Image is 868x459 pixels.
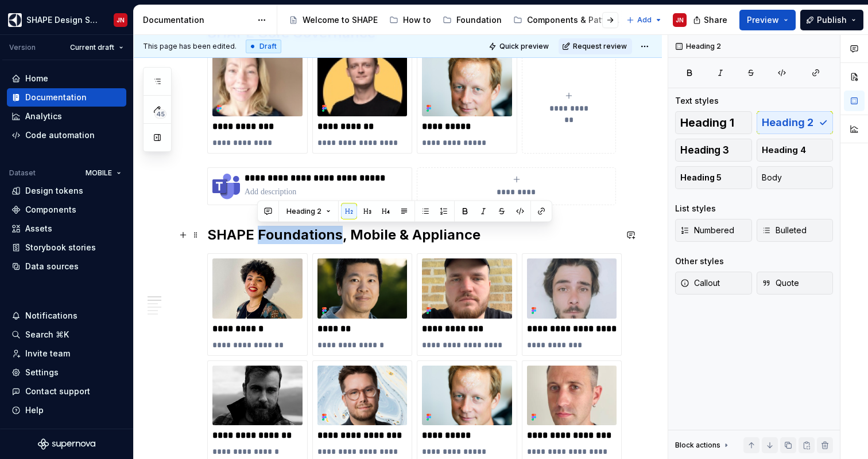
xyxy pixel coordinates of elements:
[676,15,684,25] div: JN
[817,14,847,26] span: Publish
[527,366,617,425] img: 57cb171b-7ffe-45e5-b953-e28d8550451f.png
[25,242,96,253] div: Storybook stories
[637,15,652,25] span: Add
[385,11,436,29] a: How to
[25,386,90,397] div: Contact support
[800,10,863,30] button: Publish
[747,14,779,26] span: Preview
[7,257,126,276] a: Data sources
[207,226,616,244] h2: SHAPE Foundations, Mobile & Appliance
[246,40,281,53] div: Draft
[7,88,126,107] a: Documentation
[7,69,126,88] a: Home
[143,14,251,26] div: Documentation
[456,14,502,26] div: Foundation
[281,203,336,219] button: Heading 2
[675,272,752,295] button: Callout
[485,38,554,54] button: Quick preview
[7,182,126,200] a: Design tokens
[7,363,126,382] a: Settings
[7,382,126,401] button: Contact support
[26,14,100,26] div: SHAPE Design System
[25,329,69,340] div: Search ⌘K
[762,225,807,236] span: Bulleted
[687,10,735,30] button: Share
[9,43,36,52] div: Version
[680,277,720,289] span: Callout
[7,219,126,238] a: Assets
[303,14,378,26] div: Welcome to SHAPE
[739,10,796,30] button: Preview
[86,168,112,178] span: MOBILE
[25,348,70,359] div: Invite team
[675,219,752,242] button: Numbered
[403,14,431,26] div: How to
[762,172,782,183] span: Body
[25,73,48,84] div: Home
[25,223,52,234] div: Assets
[7,307,126,325] button: Notifications
[284,9,621,32] div: Page tree
[422,366,512,425] img: d5466c69-f9cc-4513-a774-1dfb1c510bb2.png
[25,130,95,141] div: Code automation
[757,219,834,242] button: Bulleted
[762,144,806,156] span: Heading 4
[7,344,126,363] a: Invite team
[25,261,79,272] div: Data sources
[499,42,549,51] span: Quick preview
[757,139,834,162] button: Heading 4
[25,111,62,122] div: Analytics
[9,168,36,178] div: Dataset
[675,166,752,189] button: Heading 5
[675,111,752,134] button: Heading 1
[757,166,834,189] button: Body
[680,144,729,156] span: Heading 3
[7,107,126,125] a: Analytics
[527,14,622,26] div: Components & Patterns
[675,437,731,453] div: Block actions
[7,325,126,344] button: Search ⌘K
[680,225,734,236] span: Numbered
[757,272,834,295] button: Quote
[527,258,617,318] img: 250fab5e-d3c2-41b0-96a5-3e03ff272ad6.png
[704,14,727,26] span: Share
[559,38,632,54] button: Request review
[25,405,44,416] div: Help
[675,441,720,450] div: Block actions
[154,109,166,119] span: 45
[438,11,506,29] a: Foundation
[680,117,734,128] span: Heading 1
[317,366,408,425] img: ac05fabb-c6b2-4a09-8707-afde4ee4ef8b.png
[2,7,131,32] button: SHAPE Design SystemJN
[25,367,59,378] div: Settings
[509,11,626,29] a: Components & Patterns
[8,13,22,27] img: 1131f18f-9b94-42a4-847a-eabb54481545.png
[317,57,408,116] img: 5fa1aa1a-56bd-40bc-b598-17cc3010eb31.png
[675,203,716,214] div: List styles
[284,11,382,29] a: Welcome to SHAPE
[7,126,126,144] a: Code automation
[212,172,240,200] img: favicon-96x96.png
[7,201,126,219] a: Components
[212,57,303,116] img: ee972ad5-03f4-4a16-baa6-8cf1250bf3f9.png
[25,92,87,103] div: Documentation
[38,438,95,450] svg: Supernova Logo
[212,366,303,425] img: 95f204e5-a5fc-4334-8583-dfaa9724cb5f.png
[25,310,77,321] div: Notifications
[143,42,237,51] span: This page has been edited.
[286,207,321,216] span: Heading 2
[7,401,126,419] button: Help
[65,40,129,56] button: Current draft
[762,277,799,289] span: Quote
[25,204,76,215] div: Components
[80,165,126,181] button: MOBILE
[117,15,125,25] div: JN
[422,57,512,116] img: d5466c69-f9cc-4513-a774-1dfb1c510bb2.png
[623,12,666,28] button: Add
[25,185,83,197] div: Design tokens
[573,42,627,51] span: Request review
[675,95,719,107] div: Text styles
[7,238,126,257] a: Storybook stories
[680,172,722,183] span: Heading 5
